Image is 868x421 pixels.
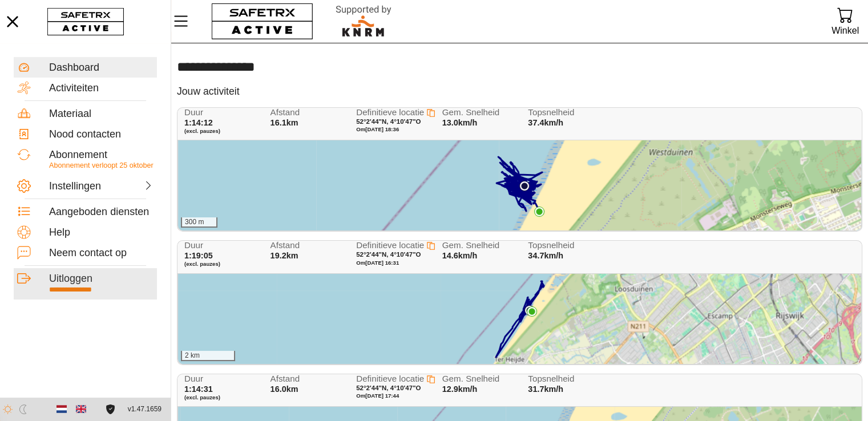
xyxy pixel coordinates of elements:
div: Instellingen [49,180,99,193]
span: Duur [184,241,257,250]
span: Om [DATE] 18:36 [356,126,399,132]
img: Equipment.svg [17,107,31,120]
span: 1:19:05 [184,251,213,260]
button: Dutch [52,399,71,419]
div: Dashboard [49,62,154,74]
span: Om [DATE] 17:44 [356,392,399,399]
img: Help.svg [17,225,31,239]
span: (excl. pauzes) [184,261,257,268]
span: Abonnement verloopt 25 oktober [49,161,154,169]
span: (excl. pauzes) [184,128,257,135]
div: Activiteiten [49,82,154,95]
div: Uitloggen [49,273,154,285]
img: ContactUs.svg [17,246,31,260]
span: 31.7km/h [528,384,563,394]
div: Aangeboden diensten [49,206,154,218]
img: ModeDark.svg [18,404,28,414]
a: Licentieovereenkomst [103,404,118,414]
span: 16.0km [271,384,298,394]
span: Afstand [271,108,344,118]
div: Abonnement [49,149,154,161]
span: Topsnelheid [528,374,601,384]
span: 16.1km [271,118,298,127]
span: 14.6km/h [442,251,478,260]
span: Gem. Snelheid [442,108,515,118]
img: Activities.svg [17,81,31,95]
div: Materiaal [49,108,154,120]
span: Afstand [271,374,344,384]
button: Menu [171,9,200,33]
span: Duur [184,374,257,384]
span: Om [DATE] 16:31 [356,260,399,266]
img: PathEnd.svg [527,306,537,317]
img: ModeLight.svg [3,404,13,414]
span: 52°2'44"N, 4°10'47"O [356,251,421,258]
span: 19.2km [271,251,298,260]
div: Help [49,226,154,239]
span: 12.9km/h [442,384,478,394]
img: nl.svg [56,404,67,414]
span: Gem. Snelheid [442,374,515,384]
span: Afstand [271,241,344,250]
span: 1:14:31 [184,384,213,394]
span: Topsnelheid [528,108,601,118]
span: 37.4km/h [528,118,563,127]
span: 1:14:12 [184,118,213,127]
span: 34.7km/h [528,251,563,260]
img: RescueLogo.svg [322,3,405,40]
img: en.svg [76,404,86,414]
span: Gem. Snelheid [442,241,515,250]
span: Definitieve locatie [356,107,424,117]
span: v1.47.1659 [128,403,162,415]
span: Definitieve locatie [356,240,424,250]
button: English [71,399,91,419]
span: Definitieve locatie [356,374,424,383]
span: 52°2'44"N, 4°10'47"O [356,384,421,391]
button: v1.47.1659 [121,400,168,419]
div: 300 m [181,217,217,228]
div: 2 km [181,351,235,361]
img: PathStart.svg [519,181,530,191]
span: 52°2'44"N, 4°10'47"O [356,118,421,125]
span: (excl. pauzes) [184,394,257,401]
img: Subscription.svg [17,148,31,161]
img: PathStart.svg [524,305,535,315]
h5: Jouw activiteit [177,85,240,98]
span: Topsnelheid [528,241,601,250]
span: Duur [184,108,257,118]
div: Winkel [831,23,859,38]
span: 13.0km/h [442,118,478,127]
div: Neem contact op [49,247,154,260]
div: Nood contacten [49,128,154,141]
img: PathEnd.svg [534,207,544,217]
